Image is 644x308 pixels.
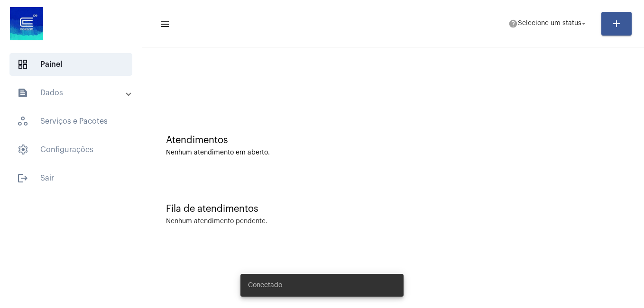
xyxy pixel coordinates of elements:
[166,135,620,145] div: Atendimentos
[17,116,28,127] span: sidenav icon
[9,167,132,190] span: Sair
[17,59,28,70] span: sidenav icon
[611,18,622,29] mat-icon: add
[518,20,581,27] span: Selecione um status
[166,149,620,156] div: Nenhum atendimento em aberto.
[8,5,46,43] img: d4669ae0-8c07-2337-4f67-34b0df7f5ae4.jpeg
[503,14,594,33] button: Selecione um status
[9,110,132,133] span: Serviços e Pacotes
[17,87,28,99] mat-icon: sidenav icon
[580,19,588,28] mat-icon: arrow_drop_down
[166,204,620,214] div: Fila de atendimentos
[17,87,127,99] mat-panel-title: Dados
[508,19,518,28] mat-icon: help
[248,281,282,290] span: Conectado
[159,18,169,30] mat-icon: sidenav icon
[9,53,132,76] span: Painel
[17,172,28,184] mat-icon: sidenav icon
[17,144,28,155] span: sidenav icon
[9,138,132,161] span: Configurações
[6,82,142,104] mat-expansion-panel-header: sidenav iconDados
[166,218,267,225] div: Nenhum atendimento pendente.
